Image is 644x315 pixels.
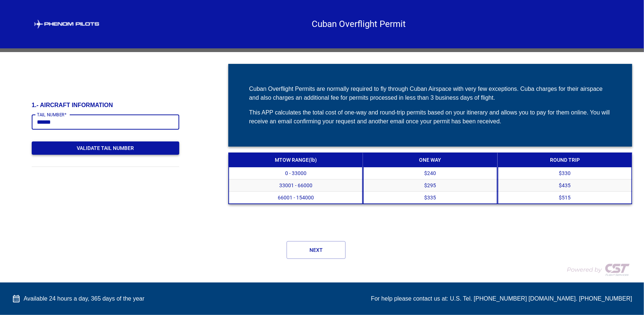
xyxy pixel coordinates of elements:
[30,12,103,37] img: COMPANY LOGO
[498,167,632,179] td: $330
[363,153,498,204] table: a dense table
[229,179,363,192] th: 33001 - 66000
[287,241,346,259] button: Next
[498,153,632,167] th: ROUND TRIP
[363,153,497,167] th: ONE WAY
[229,153,363,167] th: MTOW RANGE (lb)
[498,153,632,204] table: a dense table
[249,85,612,102] div: Cuban Overflight Permits are normally required to fly through Cuban Airspace with very few except...
[12,294,145,303] div: Available 24 hours a day, 365 days of the year
[229,192,363,204] th: 66001 - 154000
[363,167,497,179] td: $240
[32,102,179,109] h6: 1.- AIRCRAFT INFORMATION
[228,153,363,204] table: a dense table
[371,294,632,303] div: For help please contact us at: U.S. Tel. [PHONE_NUMBER] [DOMAIN_NAME]. [PHONE_NUMBER]
[363,179,497,192] td: $295
[498,192,632,204] td: $515
[558,260,632,279] img: COMPANY LOGO
[363,192,497,204] td: $335
[498,179,632,192] td: $435
[32,141,179,155] button: Validate Tail Number
[37,112,66,118] label: TAIL NUMBER*
[249,108,612,126] div: This APP calculates the total cost of one-way and round-trip permits based on your itinerary and ...
[229,167,363,179] th: 0 - 33000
